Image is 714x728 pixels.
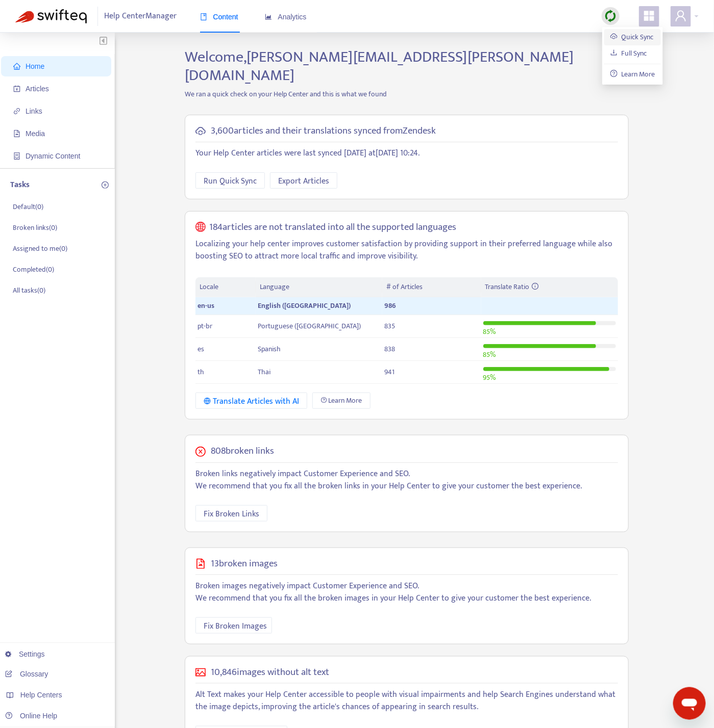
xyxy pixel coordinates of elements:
[211,125,436,137] h5: 3,600 articles and their translations synced from Zendesk
[13,85,20,92] span: account-book
[195,277,256,297] th: Locale
[258,300,351,311] span: English ([GEOGRAPHIC_DATA])
[265,13,272,20] span: area-chart
[5,650,45,658] a: Settings
[211,558,278,570] h5: 13 broken images
[200,13,207,20] span: book
[13,63,20,70] span: home
[195,238,618,263] p: Localizing your help center improves customer satisfaction by providing support in their preferre...
[10,179,30,191] p: Tasks
[102,181,109,189] span: plus-circle
[210,222,457,233] h5: 184 articles are not translated into all the supported languages
[258,343,281,355] span: Spanish
[384,300,396,311] span: 986
[13,264,54,275] p: Completed ( 0 )
[195,617,272,634] button: Fix Broken Images
[26,129,45,138] span: Media
[26,85,49,93] span: Articles
[483,326,496,337] span: 85 %
[195,468,618,492] p: Broken links negatively impact Customer Experience and SEO. We recommend that you fix all the bro...
[5,712,57,720] a: Online Help
[26,152,80,160] span: Dynamic Content
[258,366,270,378] span: Thai
[195,580,618,605] p: Broken images negatively impact Customer Experience and SEO. We recommend that you fix all the br...
[485,281,614,293] div: Translate Ratio
[5,670,48,678] a: Glossary
[13,108,20,115] span: link
[15,9,87,23] img: Swifteq
[26,62,44,70] span: Home
[211,446,274,457] h5: 808 broken links
[643,10,655,22] span: appstore
[195,172,265,189] button: Run Quick Sync
[329,395,362,406] span: Learn More
[195,447,206,457] span: close-circle
[195,147,618,160] p: Your Help Center articles were last synced [DATE] at [DATE] 10:24 .
[198,343,204,355] span: es
[675,10,687,22] span: user
[256,277,382,297] th: Language
[185,44,574,88] span: Welcome, [PERSON_NAME][EMAIL_ADDRESS][PERSON_NAME][DOMAIN_NAME]
[195,667,206,678] span: picture
[195,559,206,569] span: file-image
[13,222,57,233] p: Broken links ( 0 )
[13,285,45,296] p: All tasks ( 0 )
[265,13,307,21] span: Analytics
[312,393,371,409] a: Learn More
[200,13,238,21] span: Content
[198,320,212,332] span: pt-br
[13,152,20,160] span: container
[483,349,496,360] span: 85 %
[673,687,706,720] iframe: Button to launch messaging window
[211,667,329,679] h5: 10,846 images without alt text
[258,320,361,332] span: Portuguese ([GEOGRAPHIC_DATA])
[195,126,206,136] span: cloud-sync
[195,222,206,233] span: global
[604,10,617,22] img: sync.dc5367851b00ba804db3.png
[198,366,204,378] span: th
[204,620,267,633] span: Fix Broken Images
[384,366,395,378] span: 941
[204,175,257,188] span: Run Quick Sync
[270,172,337,189] button: Export Articles
[195,505,267,522] button: Fix Broken Links
[177,89,636,99] p: We ran a quick check on your Help Center and this is what we found
[610,68,655,80] a: question-circleLearn More
[198,300,214,311] span: en-us
[483,372,496,383] span: 95 %
[610,31,654,43] a: Quick Sync
[384,343,395,355] span: 838
[26,107,42,115] span: Links
[204,508,259,521] span: Fix Broken Links
[13,130,20,137] span: file-image
[195,393,307,409] button: Translate Articles with AI
[204,395,299,408] div: Translate Articles with AI
[20,691,62,699] span: Help Centers
[195,689,618,713] p: Alt Text makes your Help Center accessible to people with visual impairments and help Search Engi...
[384,320,395,332] span: 835
[13,243,67,254] p: Assigned to me ( 0 )
[610,47,647,59] a: Full Sync
[13,201,43,212] p: Default ( 0 )
[382,277,481,297] th: # of Articles
[278,175,329,188] span: Export Articles
[105,7,177,26] span: Help Center Manager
